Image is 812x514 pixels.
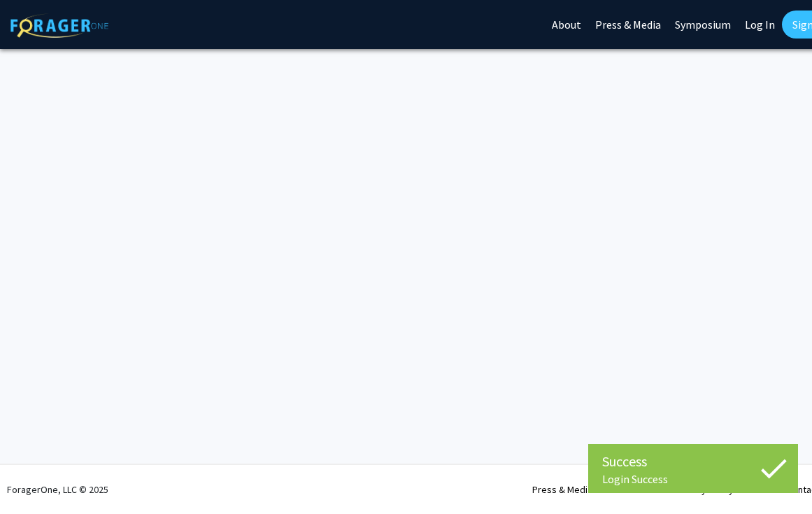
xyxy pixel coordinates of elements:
[602,451,784,472] div: Success
[602,472,784,486] div: Login Success
[7,465,108,514] div: ForagerOne, LLC © 2025
[10,13,108,38] img: ForagerOne Logo
[532,483,592,496] a: Press & Media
